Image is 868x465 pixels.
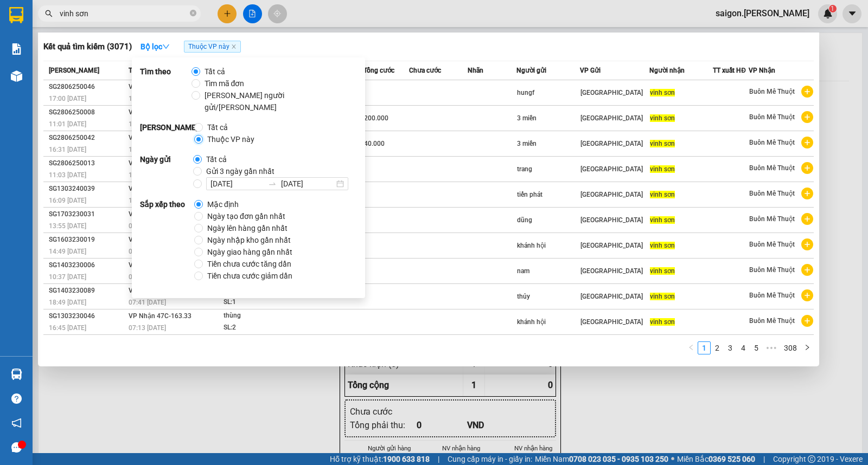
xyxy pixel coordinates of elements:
[749,292,795,299] span: Buôn Mê Thuột
[517,215,579,226] div: dũng
[749,215,795,223] span: Buôn Mê Thuột
[11,70,22,82] img: warehouse-icon
[685,341,698,354] li: Previous Page
[224,310,305,322] div: thùng
[43,41,132,53] h3: Kết quả tìm kiếm ( 3071 )
[49,222,86,230] span: 13:55 [DATE]
[49,171,86,179] span: 11:03 [DATE]
[749,241,795,248] span: Buôn Mê Thuột
[801,188,813,199] span: plus-circle
[49,299,86,306] span: 18:49 [DATE]
[580,293,643,300] span: [GEOGRAPHIC_DATA]
[737,341,750,354] li: 4
[49,183,125,195] div: SG1303240039
[49,132,125,144] div: SG2806250042
[580,191,643,198] span: [GEOGRAPHIC_DATA]
[781,342,800,354] a: 308
[801,86,813,98] span: plus-circle
[190,10,196,16] span: close-circle
[580,67,601,74] span: VP Gửi
[580,165,643,173] span: [GEOGRAPHIC_DATA]
[5,76,75,112] li: VP [GEOGRAPHIC_DATA]
[517,240,579,251] div: khánh hội
[45,10,53,17] span: search
[49,260,125,271] div: SG1403230006
[801,111,813,123] span: plus-circle
[203,210,290,222] span: Ngày tạo đơn gần nhất
[801,162,813,174] span: plus-circle
[516,67,546,74] span: Người gửi
[650,140,675,147] span: vinh sơn
[780,341,801,354] li: 308
[517,291,579,302] div: thủy
[737,342,749,354] a: 4
[363,67,394,74] span: Tổng cước
[132,38,178,55] button: Bộ lọcdown
[49,311,125,322] div: SG1303230046
[804,344,810,351] span: right
[517,317,579,328] div: khánh hội
[763,341,780,354] li: Next 5 Pages
[140,198,194,282] strong: Sắp xếp theo
[580,318,643,326] span: [GEOGRAPHIC_DATA]
[49,67,99,74] span: [PERSON_NAME]
[698,342,710,354] a: 1
[698,341,711,354] li: 1
[184,41,241,53] span: Thuộc VP này
[801,137,813,148] span: plus-circle
[517,164,579,175] div: trang
[203,133,259,145] span: Thuộc VP này
[749,164,795,172] span: Buôn Mê Thuột
[11,442,22,453] span: message
[203,198,243,210] span: Mặc định
[580,216,643,224] span: [GEOGRAPHIC_DATA]
[724,342,736,354] a: 3
[801,341,814,354] button: right
[364,140,385,147] span: 40.000
[749,67,775,74] span: VP Nhận
[409,67,441,74] span: Chưa cước
[517,189,579,201] div: tiến phát
[517,113,579,124] div: 3 miền
[200,89,353,113] span: [PERSON_NAME] người gửi/[PERSON_NAME]
[749,139,795,146] span: Buôn Mê Thuột
[231,44,237,49] span: close
[203,258,296,270] span: Tiền chưa cước tăng dần
[49,95,86,102] span: 17:00 [DATE]
[801,238,813,250] span: plus-circle
[801,289,813,301] span: plus-circle
[162,43,170,50] span: down
[140,66,192,113] strong: Tìm theo
[580,89,643,96] span: [GEOGRAPHIC_DATA]
[141,42,170,51] strong: Bộ lọc
[801,315,813,327] span: plus-circle
[11,369,22,380] img: warehouse-icon
[650,89,675,96] span: vinh sơn
[801,264,813,276] span: plus-circle
[9,7,23,23] img: logo-vxr
[203,234,295,246] span: Ngày nhập kho gần nhất
[281,178,334,190] input: Ngày kết thúc
[49,285,125,296] div: SG1403230089
[49,81,125,93] div: SG2806250046
[140,153,193,190] strong: Ngày gửi
[49,273,86,281] span: 10:37 [DATE]
[749,88,795,95] span: Buôn Mê Thuột
[210,178,264,190] input: Ngày bắt đầu
[11,418,22,428] span: notification
[49,146,86,153] span: 16:31 [DATE]
[749,113,795,121] span: Buôn Mê Thuột
[650,216,675,224] span: vinh sơn
[190,9,196,19] span: close-circle
[749,266,795,274] span: Buôn Mê Thuột
[268,179,277,188] span: to
[200,66,229,77] span: Tất cả
[650,318,675,326] span: vinh sơn
[650,114,675,122] span: vinh sơn
[688,344,694,351] span: left
[49,197,86,204] span: 16:09 [DATE]
[49,120,86,128] span: 11:01 [DATE]
[49,107,125,118] div: SG2806250008
[200,77,249,89] span: Tìm mã đơn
